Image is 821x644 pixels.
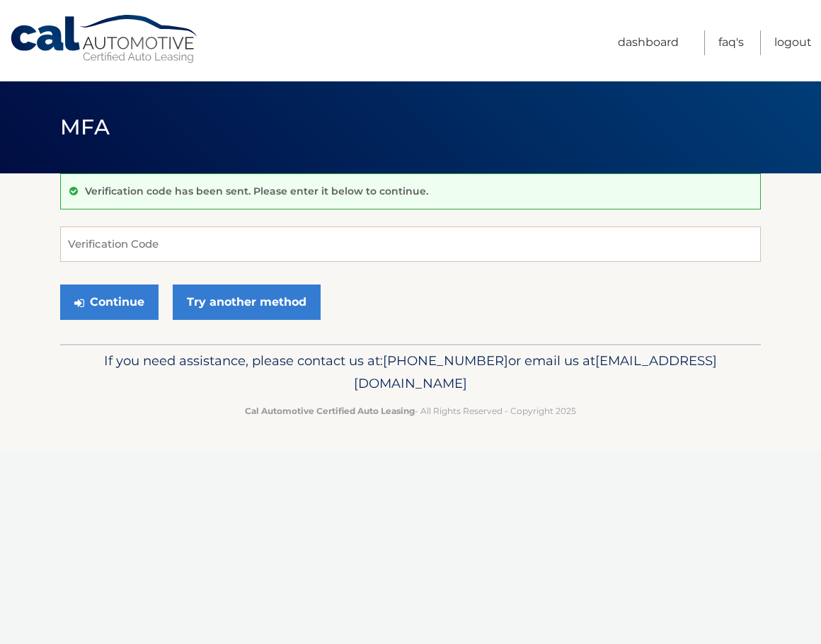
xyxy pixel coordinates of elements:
span: [PHONE_NUMBER] [383,352,508,369]
button: Continue [60,284,159,320]
a: Try another method [173,284,321,320]
strong: Cal Automotive Certified Auto Leasing [245,406,415,416]
span: [EMAIL_ADDRESS][DOMAIN_NAME] [354,352,717,391]
span: MFA [60,114,110,140]
a: Logout [774,30,812,55]
a: Dashboard [618,30,679,55]
input: Verification Code [60,226,761,262]
p: Verification code has been sent. Please enter it below to continue. [85,185,428,197]
a: Cal Automotive [9,14,200,64]
p: - All Rights Reserved - Copyright 2025 [69,403,752,418]
a: FAQ's [718,30,744,55]
p: If you need assistance, please contact us at: or email us at [69,350,752,395]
